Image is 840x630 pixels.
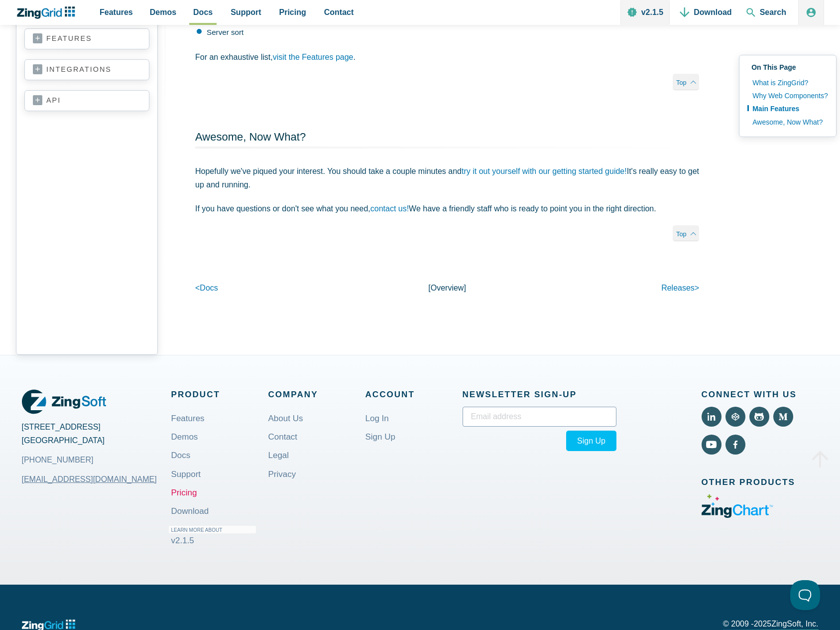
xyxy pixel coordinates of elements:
[33,96,141,106] a: api
[462,167,627,175] a: try it out yourself with our getting started guide!
[171,481,197,504] a: Pricing
[195,164,699,191] p: Hopefully we've piqued your interest. You should take a couple minutes and It's really easy to ge...
[365,407,389,430] a: Log In
[171,425,198,449] a: Demos
[324,5,354,19] span: Contact
[195,50,699,64] p: For an exhaustive list, .
[754,620,772,628] span: 2025
[747,89,828,102] a: Why Web Components?
[171,407,205,430] a: Features
[171,387,268,402] span: Product
[33,65,141,75] a: integrations
[195,202,699,215] p: If you have questions or don't see what you need, We have a friendly staff who is ready to point ...
[171,518,259,552] a: Learn More About v2.1.5
[171,499,209,523] a: Download
[22,453,94,467] a: [PHONE_NUMBER]
[231,5,261,19] span: Support
[268,387,365,402] span: Company
[193,5,213,19] span: Docs
[365,425,395,449] a: Sign Up
[431,284,464,292] span: Overview
[171,463,201,486] a: Support
[702,435,721,455] a: View YouTube (External)
[365,387,463,402] span: Account
[100,5,133,19] span: Features
[171,444,191,467] a: Docs
[370,204,409,213] a: contact us!
[16,6,80,19] a: ZingChart Logo. Click to return to the homepage
[33,34,141,44] a: features
[747,76,828,89] a: What is ZingGrid?
[725,435,745,455] a: View Facebook (External)
[749,407,769,427] a: View Github (External)
[661,284,699,292] a: Releases>
[279,5,306,19] span: Pricing
[747,102,828,115] a: Main Features
[22,420,171,467] address: [STREET_ADDRESS] [GEOGRAPHIC_DATA]
[268,444,289,467] a: Legal
[195,131,306,143] a: Awesome, Now What?
[723,620,818,630] p: © 2009 - ZingSoft, Inc.
[268,407,303,430] a: About Us
[363,281,531,295] p: [ ]
[773,407,793,427] a: View Medium (External)
[702,511,774,519] a: Visit ZingChart (External)
[268,463,296,486] a: Privacy
[702,475,819,489] span: Other Products
[747,116,828,129] a: Awesome, Now What?
[195,284,218,292] a: <Docs
[463,387,617,402] span: Newsletter Sign‑up
[566,431,616,451] button: Sign Up
[790,580,820,610] iframe: Toggle Customer Support
[169,526,256,533] small: Learn More About
[150,5,176,19] span: Demos
[702,407,721,427] a: View LinkedIn (External)
[171,536,194,545] span: v2.1.5
[463,407,617,427] input: Email address
[273,53,354,61] a: visit the Features page
[725,407,745,427] a: View Code Pen (External)
[268,425,298,449] a: Contact
[197,26,699,38] li: Server sort
[200,284,218,292] span: Docs
[22,467,157,491] a: [EMAIL_ADDRESS][DOMAIN_NAME]
[661,284,695,292] span: Releases
[702,387,819,402] span: Connect With Us
[22,387,106,416] a: ZingGrid Logo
